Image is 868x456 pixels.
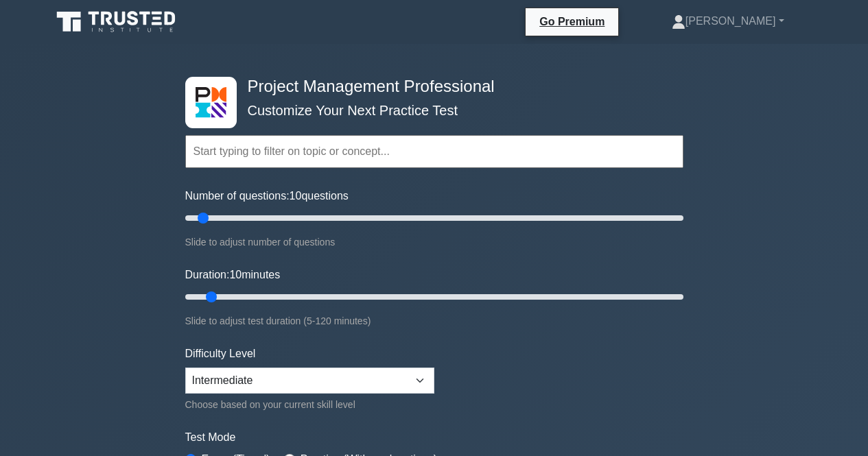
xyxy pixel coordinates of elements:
label: Difficulty Level [185,346,256,362]
label: Number of questions: questions [185,188,349,204]
input: Start typing to filter on topic or concept... [185,135,683,168]
div: Choose based on your current skill level [185,396,434,413]
a: [PERSON_NAME] [639,8,817,35]
h4: Project Management Professional [242,77,616,97]
label: Duration: minutes [185,267,281,283]
span: 10 [290,190,302,202]
span: 10 [229,269,242,280]
div: Slide to adjust test duration (5-120 minutes) [185,313,683,329]
a: Go Premium [531,13,613,30]
label: Test Mode [185,429,683,446]
div: Slide to adjust number of questions [185,234,683,250]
